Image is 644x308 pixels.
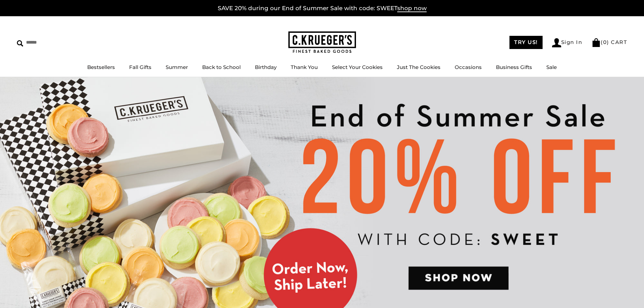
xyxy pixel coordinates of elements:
[202,64,241,70] a: Back to School
[552,38,561,47] img: Account
[496,64,532,70] a: Business Gifts
[166,64,188,70] a: Summer
[397,64,440,70] a: Just The Cookies
[288,31,356,53] img: C.KRUEGER'S
[332,64,383,70] a: Select Your Cookies
[546,64,557,70] a: Sale
[509,36,543,49] a: TRY US!
[17,40,23,47] img: Search
[592,39,627,45] a: (0) CART
[129,64,151,70] a: Fall Gifts
[397,5,427,12] span: shop now
[87,64,115,70] a: Bestsellers
[592,38,601,47] img: Bag
[218,5,427,12] a: SAVE 20% during our End of Summer Sale with code: SWEETshop now
[603,39,607,45] span: 0
[455,64,482,70] a: Occasions
[255,64,277,70] a: Birthday
[17,37,97,48] input: Search
[552,38,582,47] a: Sign In
[291,64,318,70] a: Thank You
